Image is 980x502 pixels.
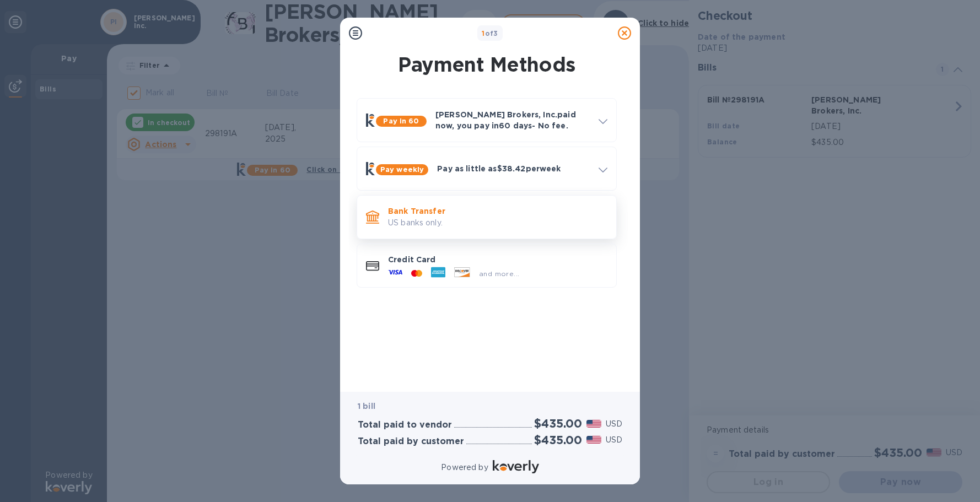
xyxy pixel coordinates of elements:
[479,269,519,278] span: and more...
[482,29,484,37] span: 1
[388,217,607,229] p: US banks only.
[358,402,375,411] b: 1 bill
[380,165,424,174] b: Pay weekly
[435,109,590,131] p: [PERSON_NAME] Brokers, Inc. paid now, you pay in 60 days - No fee.
[606,434,622,446] p: USD
[493,460,539,473] img: Logo
[586,420,601,428] img: USD
[534,417,582,430] h2: $435.00
[383,117,419,125] b: Pay in 60
[388,254,607,265] p: Credit Card
[534,433,582,447] h2: $435.00
[606,418,622,430] p: USD
[358,436,464,447] h3: Total paid by customer
[482,29,498,37] b: of 3
[441,462,488,473] p: Powered by
[358,420,452,430] h3: Total paid to vendor
[354,53,619,76] h1: Payment Methods
[586,436,601,444] img: USD
[437,163,590,174] p: Pay as little as $38.42 per week
[388,206,607,217] p: Bank Transfer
